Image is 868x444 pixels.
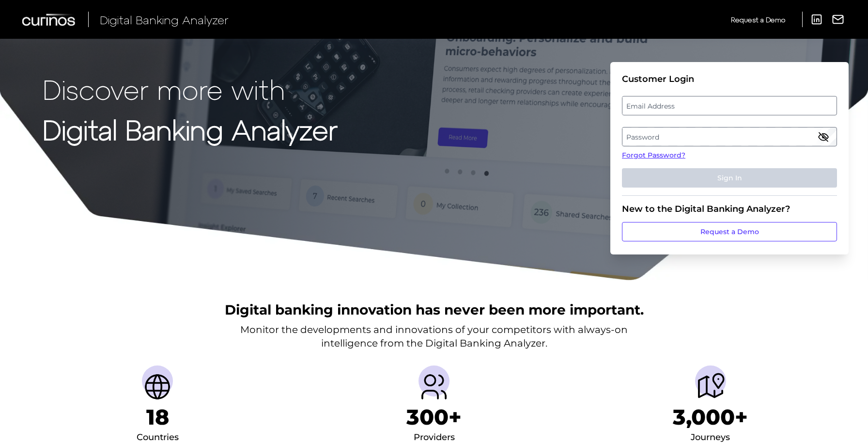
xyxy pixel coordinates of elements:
[100,13,229,27] span: Digital Banking Analyzer
[622,222,837,241] a: Request a Demo
[418,371,449,402] img: Providers
[622,128,836,145] label: Password
[240,323,628,350] p: Monitor the developments and innovations of your competitors with always-on intelligence from the...
[406,404,462,430] h1: 300+
[225,301,644,319] h2: Digital banking innovation has never been more important.
[695,371,726,402] img: Journeys
[622,150,837,160] a: Forgot Password?
[622,97,836,114] label: Email Address
[142,371,173,402] img: Countries
[622,204,837,214] div: New to the Digital Banking Analyzer?
[22,14,77,26] img: Curinos
[43,113,338,145] strong: Digital Banking Analyzer
[622,74,837,84] div: Customer Login
[673,404,748,430] h1: 3,000+
[731,12,785,28] a: Request a Demo
[731,16,785,24] span: Request a Demo
[43,74,338,104] p: Discover more with
[622,168,837,188] button: Sign In
[146,404,169,430] h1: 18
